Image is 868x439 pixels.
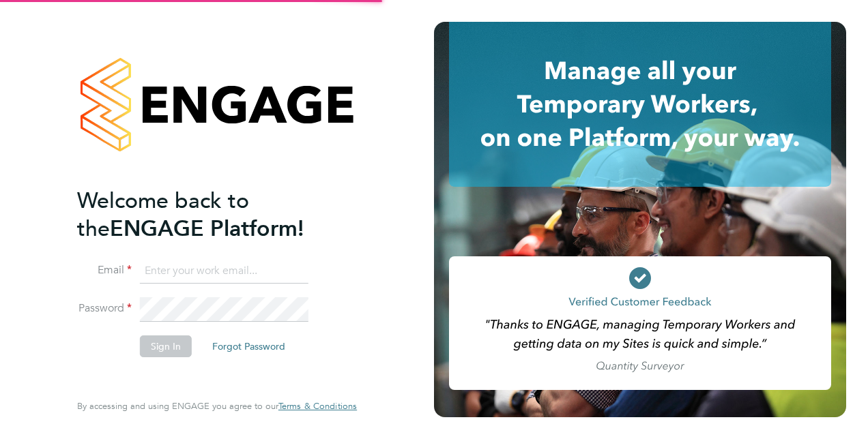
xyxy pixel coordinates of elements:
[140,259,308,284] input: Enter your work email...
[201,335,296,357] button: Forgot Password
[278,401,357,412] a: Terms & Conditions
[278,400,357,412] span: Terms & Conditions
[77,301,132,316] label: Password
[140,335,192,357] button: Sign In
[77,187,343,243] h2: ENGAGE Platform!
[77,400,357,412] span: By accessing and using ENGAGE you agree to our
[77,187,249,242] span: Welcome back to the
[77,263,132,277] label: Email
